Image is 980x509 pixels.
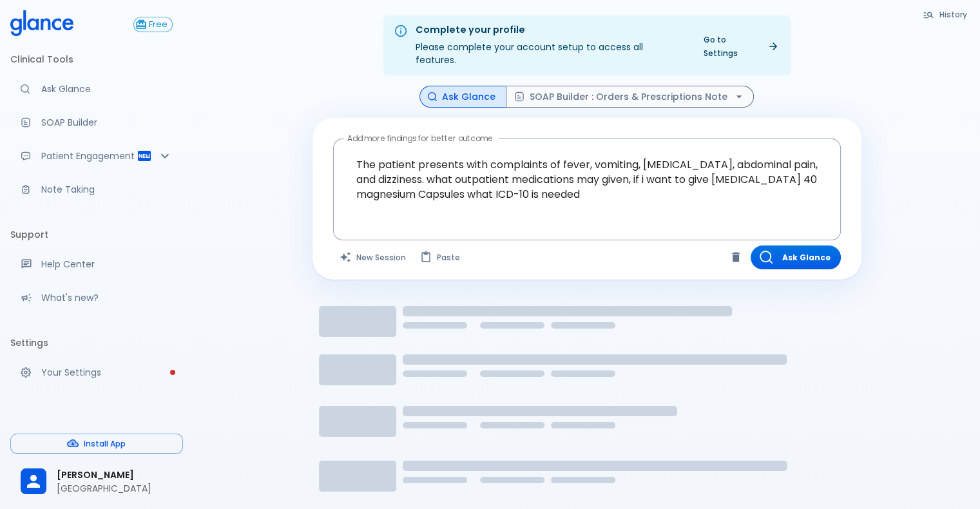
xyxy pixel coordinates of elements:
[133,17,173,32] button: Free
[10,44,183,75] li: Clinical Tools
[41,366,173,379] p: Your Settings
[10,358,183,387] a: Please complete account setup
[10,283,183,312] div: Recent updates and feature releases
[414,245,468,269] button: Paste from clipboard
[333,245,414,269] button: Clears all inputs and results.
[696,30,785,62] a: Go to Settings
[347,133,493,144] label: Add more findings for better outcome
[41,149,137,162] p: Patient Engagement
[41,183,173,196] p: Note Taking
[726,247,745,267] button: Clear
[57,468,173,482] span: [PERSON_NAME]
[416,23,686,37] div: Complete your profile
[342,144,832,215] textarea: The patient presents with complaints of fever, vomiting, [MEDICAL_DATA], abdominal pain, and dizz...
[41,291,173,304] p: What's new?
[10,175,183,204] a: Advanced note-taking
[10,250,183,278] a: Get help from our support team
[41,258,173,271] p: Help Center
[419,86,506,108] button: Ask Glance
[10,108,183,137] a: Docugen: Compose a clinical documentation in seconds
[10,142,183,170] div: Patient Reports & Referrals
[10,459,183,504] div: [PERSON_NAME][GEOGRAPHIC_DATA]
[10,327,183,358] li: Settings
[41,116,173,129] p: SOAP Builder
[41,82,173,95] p: Ask Glance
[506,86,754,108] button: SOAP Builder : Orders & Prescriptions Note
[10,434,183,454] button: Install App
[416,19,686,72] div: Please complete your account setup to access all features.
[57,482,173,495] p: [GEOGRAPHIC_DATA]
[751,245,841,269] button: Ask Glance
[144,20,172,30] span: Free
[10,219,183,250] li: Support
[133,17,183,32] a: Click to view or change your subscription
[916,5,975,24] button: History
[10,75,183,103] a: Moramiz: Find ICD10AM codes instantly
